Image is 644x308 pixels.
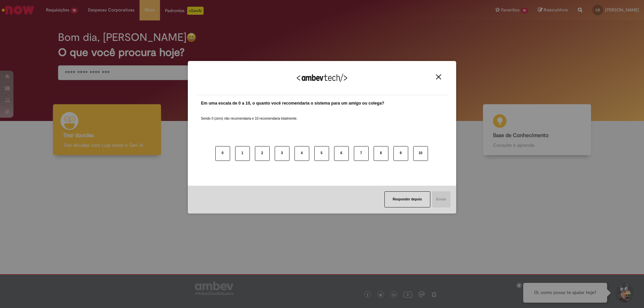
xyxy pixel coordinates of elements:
[294,146,309,161] button: 4
[215,146,230,161] button: 0
[354,146,369,161] button: 7
[334,146,349,161] button: 6
[413,146,428,161] button: 10
[201,108,298,121] label: Sendo 0 (zero) não recomendaria e 10 recomendaria totalmente.
[235,146,250,161] button: 1
[384,191,430,207] button: Responder depois
[314,146,329,161] button: 5
[297,74,347,82] img: Logo Ambevtech
[434,74,443,80] button: Close
[436,74,441,79] img: Close
[374,146,388,161] button: 8
[275,146,289,161] button: 3
[255,146,270,161] button: 2
[393,146,408,161] button: 9
[201,100,384,107] label: Em uma escala de 0 a 10, o quanto você recomendaria o sistema para um amigo ou colega?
